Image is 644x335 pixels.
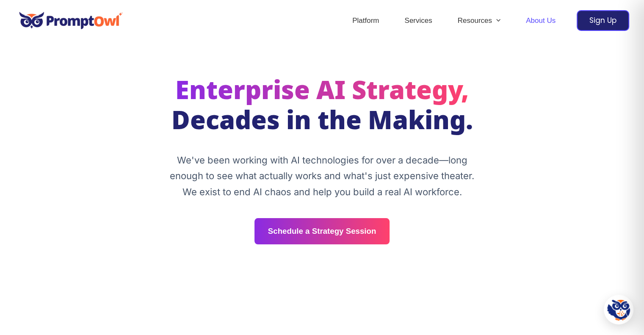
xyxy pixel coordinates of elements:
img: promptowl.ai logo [15,6,127,35]
p: We've been working with AI technologies for over a decade—long enough to see what actually works ... [163,152,481,200]
nav: Site Navigation: Header [340,6,568,36]
a: Platform [340,6,392,36]
h1: Decades in the Making. [83,78,562,138]
span: Menu Toggle [492,6,500,36]
a: Services [392,6,445,36]
a: About Us [513,6,568,36]
span: Enterprise AI Strategy, [175,76,469,109]
a: Sign Up [577,10,629,31]
a: ResourcesMenu Toggle [445,6,513,36]
img: Hootie - PromptOwl AI Assistant [607,298,630,321]
a: Schedule a Strategy Session [254,218,390,244]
